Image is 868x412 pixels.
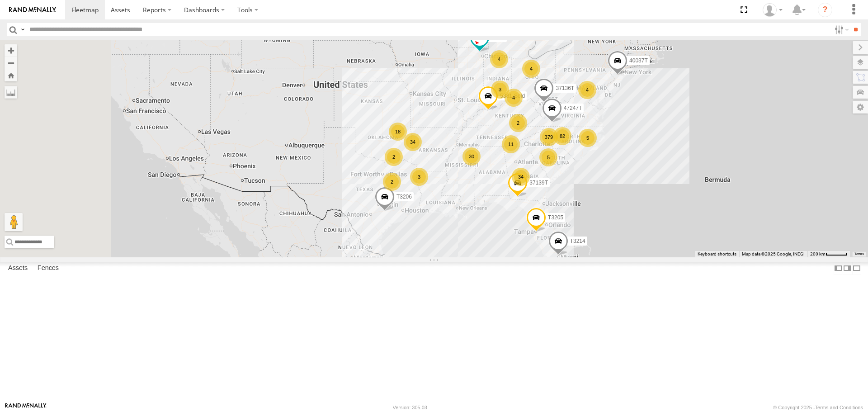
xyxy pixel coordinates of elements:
span: 47247T [564,105,582,111]
span: 37136T [556,85,574,91]
button: Drag Pegman onto the map to open Street View [5,213,23,231]
label: Assets [4,262,32,275]
label: Search Query [19,23,26,36]
div: 2 [385,148,403,166]
a: Visit our Website [5,403,47,412]
span: 37139T [529,180,548,186]
div: 3 [410,168,428,186]
button: Zoom Home [5,69,17,81]
span: 40037T [629,58,648,64]
label: Hide Summary Table [852,262,861,275]
div: 2 [383,173,401,191]
label: Measure [5,86,17,99]
div: 5 [579,129,597,147]
span: Map data ©2025 Google, INEGI [742,251,805,256]
div: Dwight Wallace [759,3,786,17]
button: Zoom out [5,57,17,69]
div: 2 [509,114,527,132]
div: 379 [540,128,558,146]
span: T3206 [396,194,412,200]
a: Terms [854,252,864,256]
label: Fences [33,262,63,275]
div: 34 [512,168,530,186]
div: © Copyright 2025 - [773,405,863,410]
i: ? [818,3,832,17]
label: Map Settings [853,101,868,114]
span: T3205 [548,214,563,221]
div: 3 [491,81,509,99]
label: Dock Summary Table to the Left [834,262,843,275]
div: 4 [505,89,523,107]
div: Version: 305.03 [393,405,427,410]
div: 5 [539,148,557,166]
a: Terms and Conditions [815,405,863,410]
span: 200 km [810,251,826,256]
div: 4 [490,50,508,68]
button: Map Scale: 200 km per 44 pixels [807,251,850,257]
div: 4 [578,81,596,99]
span: T3214 [570,238,585,245]
button: Zoom in [5,44,17,57]
div: 82 [553,127,571,145]
div: 4 [522,60,540,78]
div: 30 [462,147,481,166]
button: Keyboard shortcuts [698,251,736,257]
label: Dock Summary Table to the Right [843,262,852,275]
label: Search Filter Options [831,23,850,36]
div: 34 [404,133,422,151]
div: 18 [389,123,407,141]
div: 11 [502,135,520,153]
img: rand-logo.svg [9,7,56,13]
